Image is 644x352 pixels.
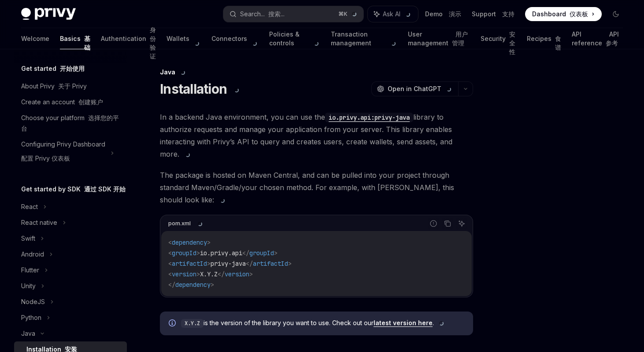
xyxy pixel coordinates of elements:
h1: Installation [160,81,241,97]
font: 创建账户 [78,98,103,106]
font: 支持 [502,10,514,18]
div: About Privy [21,81,87,92]
div: Java [160,68,473,77]
font: 用户管理 [452,30,468,47]
a: Connectors [211,28,259,49]
div: Python [21,312,41,323]
a: Demo 演示 [425,10,461,18]
font: API 参考 [606,30,619,47]
button: Open in ChatGPT [371,81,458,96]
code: io.privy.api:privy-java [325,113,413,122]
span: groupId [249,249,274,257]
button: Search... 搜索...⌘K [223,6,364,22]
font: 仪表板 [570,10,588,18]
a: Basics 基础 [60,28,90,49]
span: < [168,270,172,278]
div: Java [21,328,35,339]
a: About Privy 关于 Privy [14,78,127,94]
a: latest version here [374,319,433,327]
span: dependency [172,238,207,246]
span: < [168,238,172,246]
div: Swift [21,233,35,244]
font: 开始使用 [60,65,85,72]
span: Open in ChatGPT [388,84,453,93]
font: 基础 [84,35,90,51]
svg: Info [169,319,178,328]
span: > [211,281,214,289]
h5: Get started [21,63,85,74]
div: React [21,202,38,212]
a: Choose your platform 选择您的平台 [14,110,127,136]
font: 身份验证 [150,26,156,60]
div: Choose your platform [21,113,122,134]
a: Transaction management [331,28,397,49]
button: Report incorrect code [428,218,439,229]
span: artifactId [172,260,207,268]
span: artifactId [253,260,288,268]
div: Android [21,249,44,260]
img: dark logo [21,8,76,20]
font: 通过 SDK 开始 [84,185,126,193]
span: X.Y.Z [200,270,218,278]
div: NodeJS [21,297,45,307]
span: < [168,249,172,257]
font: 关于 Privy [58,82,87,90]
a: Authentication 身份验证 [101,28,156,49]
h5: Get started by SDK [21,184,126,194]
div: pom.xml [168,218,204,229]
span: Dashboard [532,10,588,18]
span: The package is hosted on Maven Central, and can be pulled into your project through standard Mave... [160,169,473,206]
div: Flutter [21,265,39,275]
span: </ [218,270,225,278]
span: version [225,270,249,278]
span: > [274,249,278,257]
code: X.Y.Z [181,319,204,328]
a: Support 支持 [472,10,514,18]
span: version [172,270,196,278]
button: Ask AI [456,218,467,229]
a: Wallets [167,28,201,49]
span: Ask AI [383,10,412,18]
span: </ [242,249,249,257]
div: Configuring Privy Dashboard [21,139,105,167]
span: </ [246,260,253,268]
span: privy-java [211,260,246,268]
button: Toggle dark mode [609,7,623,21]
span: > [196,249,200,257]
font: 食谱 [555,35,561,51]
span: groupId [172,249,196,257]
span: < [168,260,172,268]
button: Ask AI [368,6,418,22]
span: > [196,270,200,278]
font: 配置 Privy 仪表板 [21,154,70,162]
a: Welcome [21,28,49,49]
span: </ [168,281,175,289]
span: > [288,260,292,268]
a: Recipes 食谱 [527,28,561,49]
a: Security 安全性 [481,28,516,49]
a: API reference API 参考 [572,28,623,49]
span: io.privy.api [200,249,242,257]
span: is the version of the library you want to use. Check out our . [181,319,464,328]
div: Create an account [21,97,103,107]
font: 搜索... [268,10,285,18]
a: Create an account 创建账户 [14,94,127,110]
span: dependency [175,281,211,289]
div: Unity [21,281,36,291]
a: Dashboard 仪表板 [525,7,602,21]
div: React native [21,217,57,228]
font: 安全性 [509,30,515,55]
font: 演示 [449,10,461,18]
span: ⌘ K [338,11,358,18]
span: > [207,260,211,268]
a: User management 用户管理 [408,28,470,49]
span: In a backend Java environment, you can use the library to authorize requests and manage your appl... [160,111,473,160]
a: io.privy.api:privy-java [325,113,413,121]
a: Policies & controls [269,28,320,49]
button: Copy the contents from the code block [442,218,453,229]
div: Search... [240,9,285,19]
span: > [249,270,253,278]
span: > [207,238,211,246]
